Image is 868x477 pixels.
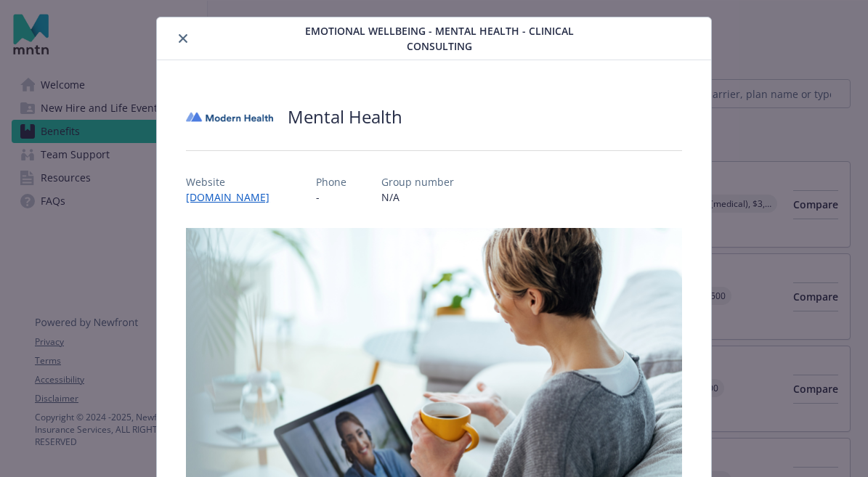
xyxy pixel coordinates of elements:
[288,105,402,129] h2: Mental Health
[381,189,454,205] p: N/A
[316,189,346,205] p: -
[316,174,346,189] p: Phone
[186,190,281,204] a: [DOMAIN_NAME]
[277,23,602,54] span: Emotional Wellbeing - Mental Health - Clinical Consulting
[186,174,281,189] p: Website
[381,174,454,189] p: Group number
[174,30,192,47] button: close
[186,95,273,139] img: Modern Health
